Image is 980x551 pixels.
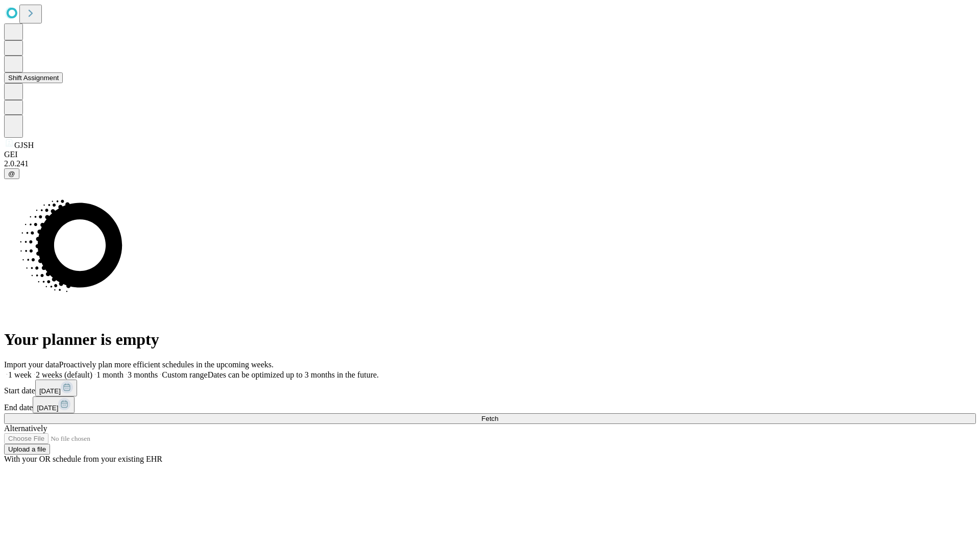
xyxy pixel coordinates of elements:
[4,455,162,463] span: With your OR schedule from your existing EHR
[8,170,15,178] span: @
[96,370,124,379] span: 1 month
[35,380,77,396] button: [DATE]
[4,444,50,455] button: Upload a file
[39,387,61,395] span: [DATE]
[4,72,63,83] button: Shift Assignment
[4,330,976,349] h1: Your planner is empty
[4,168,19,179] button: @
[33,396,75,413] button: [DATE]
[128,370,158,379] span: 3 months
[4,360,59,369] span: Import your data
[59,360,274,369] span: Proactively plan more efficient schedules in the upcoming weeks.
[4,159,976,168] div: 2.0.241
[4,413,976,424] button: Fetch
[4,380,976,396] div: Start date
[4,424,47,433] span: Alternatively
[4,150,976,159] div: GEI
[208,370,379,379] span: Dates can be optimized up to 3 months in the future.
[162,370,207,379] span: Custom range
[8,370,32,379] span: 1 week
[14,141,34,149] span: GJSH
[36,370,92,379] span: 2 weeks (default)
[37,404,58,412] span: [DATE]
[481,415,498,422] span: Fetch
[4,396,976,413] div: End date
